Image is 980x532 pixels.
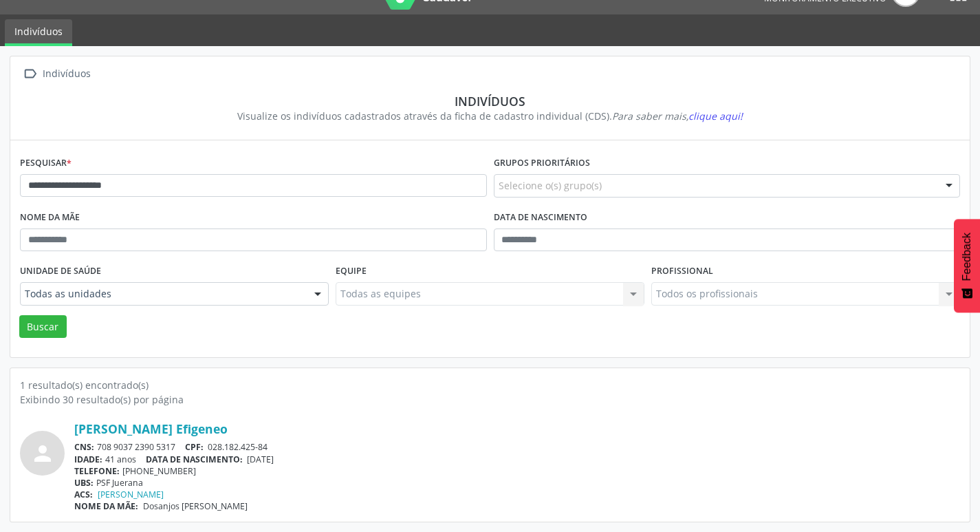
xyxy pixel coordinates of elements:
[74,465,120,477] span: TELEFONE:
[651,261,713,282] label: Profissional
[494,153,590,174] label: Grupos prioritários
[25,287,301,301] span: Todas as unidades
[74,454,960,465] div: 41 anos
[146,454,243,465] span: DATA DE NASCIMENTO:
[20,153,72,174] label: Pesquisar
[494,207,587,228] label: Data de nascimento
[143,500,248,512] span: Dosanjos [PERSON_NAME]
[74,441,94,453] span: CNS:
[961,233,973,281] span: Feedback
[30,94,950,109] div: Indivíduos
[74,465,960,477] div: [PHONE_NUMBER]
[20,64,93,84] a:  Indivíduos
[98,489,164,500] a: [PERSON_NAME]
[499,178,602,193] span: Selecione o(s) grupo(s)
[20,64,40,84] i: 
[954,219,980,312] button: Feedback - Mostrar pesquisa
[336,261,367,282] label: Equipe
[247,454,274,465] span: [DATE]
[74,489,93,500] span: ACS:
[74,441,960,453] div: 708 9037 2390 5317
[208,441,268,453] span: 028.182.425-84
[5,19,72,46] a: Indivíduos
[20,207,80,228] label: Nome da mãe
[688,109,743,123] span: clique aqui!
[40,64,93,84] div: Indivíduos
[74,454,102,465] span: IDADE:
[74,421,228,436] a: [PERSON_NAME] Efigeneo
[20,261,101,282] label: Unidade de saúde
[185,441,204,453] span: CPF:
[74,477,960,489] div: PSF Juerana
[612,109,743,123] i: Para saber mais,
[20,378,960,392] div: 1 resultado(s) encontrado(s)
[19,315,67,339] button: Buscar
[30,109,950,123] div: Visualize os indivíduos cadastrados através da ficha de cadastro individual (CDS).
[74,500,138,512] span: NOME DA MÃE:
[74,477,94,489] span: UBS:
[20,392,960,407] div: Exibindo 30 resultado(s) por página
[30,441,55,466] i: person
